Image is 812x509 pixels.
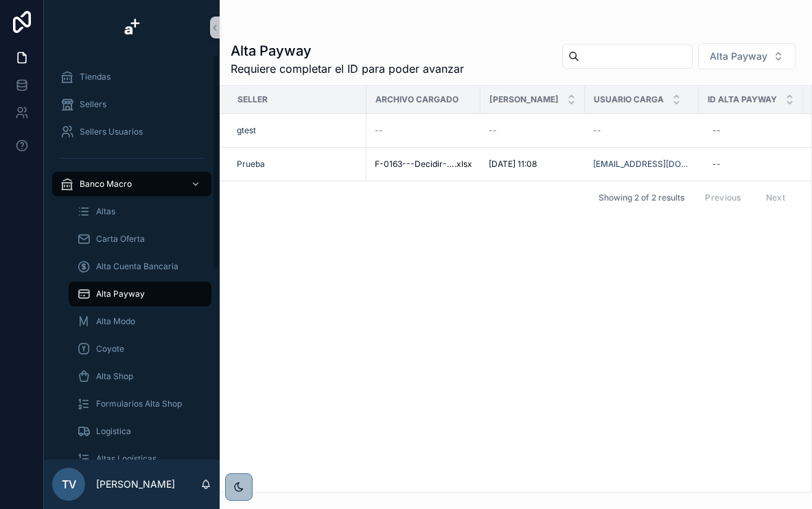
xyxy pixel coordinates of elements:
[96,289,145,299] span: Alta Payway
[237,159,358,170] a: Prueba
[69,419,211,444] a: Logistica
[69,392,211,416] a: Formularios Alta Shop
[52,92,211,117] a: Sellers
[96,453,156,464] span: Altas Logísticas
[712,125,721,136] div: --
[52,172,211,196] a: Banco Macro
[375,159,472,170] a: F-0163---Decidir---Datos-para-Implementacion---NOMBRE-SELLER--Tienda-Macro.xlsx
[454,159,472,170] span: .xlsx
[69,254,211,279] a: Alta Cuenta Bancaria
[489,159,577,170] a: [DATE] 11:08
[96,398,182,409] span: Formularios Alta Shop
[44,55,220,460] div: scrollable content
[96,371,133,382] span: Alta Shop
[96,343,124,354] span: Coyote
[62,476,76,493] span: TV
[52,120,211,144] a: Sellers Usuarios
[96,261,178,272] span: Alta Cuenta Bancaria
[594,94,664,105] span: Usuario Carga
[80,99,106,110] span: Sellers
[96,426,131,437] span: Logistica
[69,446,211,471] a: Altas Logísticas
[707,120,795,142] a: --
[375,125,472,136] a: --
[69,199,211,224] a: Altas
[69,282,211,306] a: Alta Payway
[69,309,211,334] a: Alta Modo
[69,227,211,251] a: Carta Oferta
[489,125,497,136] span: --
[599,192,684,203] span: Showing 2 of 2 results
[707,153,795,175] a: --
[593,159,691,170] a: [EMAIL_ADDRESS][DOMAIN_NAME]
[489,125,577,136] a: --
[698,43,796,69] button: Select Button
[231,60,464,77] span: Requiere completar el ID para poder avanzar
[710,49,767,63] span: Alta Payway
[80,126,143,137] span: Sellers Usuarios
[708,94,777,105] span: ID Alta Payway
[375,94,459,105] span: Archivo Cargado
[80,71,111,82] span: Tiendas
[96,477,175,491] p: [PERSON_NAME]
[231,41,464,60] h1: Alta Payway
[237,125,256,136] a: gtest
[489,94,559,105] span: [PERSON_NAME]
[69,364,211,389] a: Alta Shop
[96,316,135,327] span: Alta Modo
[52,65,211,89] a: Tiendas
[593,125,601,136] span: --
[489,159,537,170] span: [DATE] 11:08
[375,125,383,136] span: --
[96,234,145,245] span: Carta Oferta
[96,206,115,217] span: Altas
[712,159,721,170] div: --
[237,94,268,105] span: Seller
[121,16,143,38] img: App logo
[80,179,132,190] span: Banco Macro
[69,337,211,361] a: Coyote
[593,125,691,136] a: --
[237,125,358,136] a: gtest
[237,159,265,170] a: Prueba
[375,159,454,170] span: F-0163---Decidir---Datos-para-Implementacion---NOMBRE-SELLER--Tienda-Macro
